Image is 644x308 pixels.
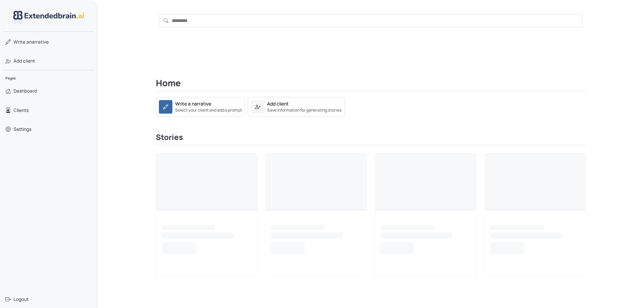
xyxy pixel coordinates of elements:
div: Write a narrative [175,100,211,107]
a: Write a narrativeSelect your client and add a prompt [156,103,245,109]
a: Add clientSave information for generating stories [248,103,345,109]
h2: Home [156,78,586,92]
span: Add client [14,57,35,64]
h3: Stories [156,133,586,145]
small: Save information for generating stories [267,107,342,113]
a: Add clientSave information for generating stories [248,97,345,117]
span: Clients [14,107,29,114]
span: Logout [14,296,29,303]
a: Write a narrativeSelect your client and add a prompt [156,97,245,117]
span: narrative [14,39,49,45]
span: Settings [14,126,31,133]
div: Add client [267,100,289,107]
span: Write a [14,39,29,45]
span: Dashboard [14,88,37,94]
img: logo [13,11,84,23]
small: Select your client and add a prompt [175,107,242,113]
